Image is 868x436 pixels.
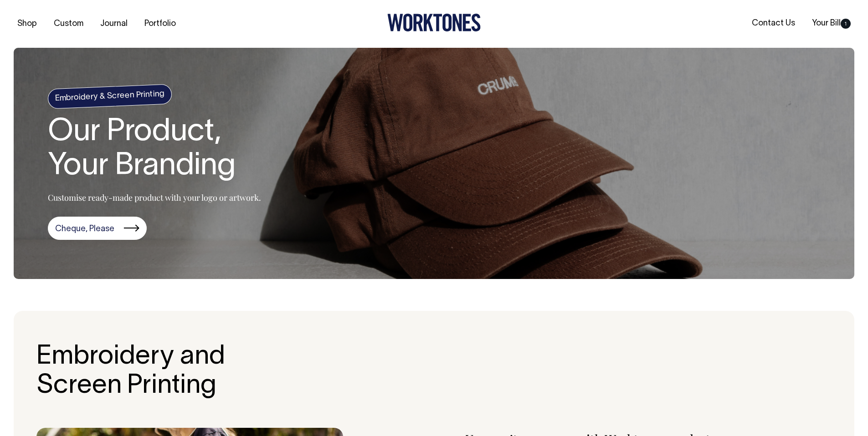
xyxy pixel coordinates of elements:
h2: Embroidery and Screen Printing [36,343,298,401]
a: Your Bill1 [808,16,854,31]
a: Journal [97,16,131,31]
a: Contact Us [748,16,799,31]
a: Shop [14,16,41,31]
a: Custom [50,16,87,31]
a: Portfolio [141,16,180,31]
a: Cheque, Please [48,217,147,240]
p: Customise ready-made product with your logo or artwork. [48,192,261,203]
span: 1 [841,19,851,29]
h1: Our Product, Your Branding [48,116,261,184]
h4: Embroidery & Screen Printing [47,84,172,109]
